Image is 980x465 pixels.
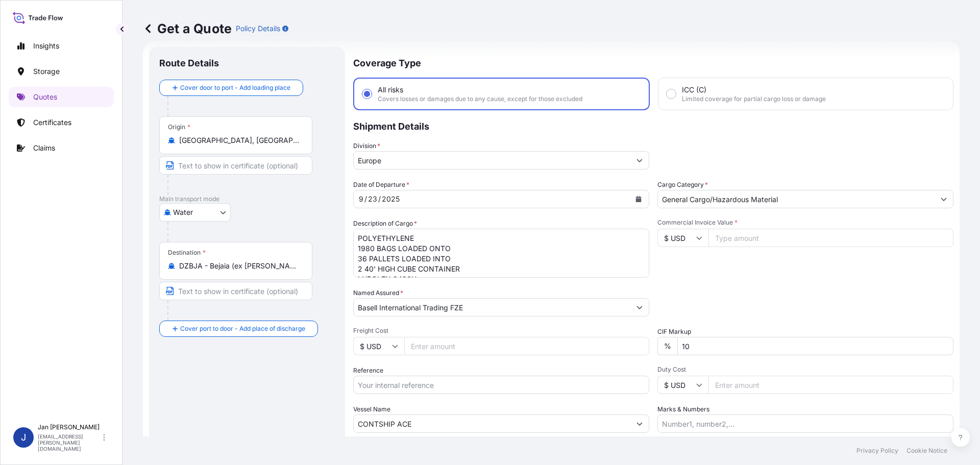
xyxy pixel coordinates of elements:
[9,36,114,56] a: Insights
[33,92,57,102] p: Quotes
[159,57,219,69] p: Route Details
[630,298,649,316] button: Show suggestions
[179,261,300,271] input: Destination
[9,112,114,133] a: Certificates
[179,135,300,145] input: Origin
[378,85,403,95] span: All risks
[657,414,953,433] input: Number1, number2,...
[935,190,953,208] button: Show suggestions
[159,156,312,175] input: Text to appear on certificate
[630,414,649,433] button: Show suggestions
[358,193,364,205] div: month,
[159,80,303,96] button: Cover door to port - Add loading place
[404,337,649,355] input: Enter amount
[381,193,401,205] div: year,
[657,327,691,337] label: CIF Markup
[378,193,381,205] div: /
[353,218,417,229] label: Description of Cargo
[33,66,60,77] p: Storage
[180,324,305,334] span: Cover port to door - Add place of discharge
[367,193,378,205] div: day,
[657,337,677,355] div: %
[353,47,953,78] p: Coverage Type
[708,229,953,247] input: Type amount
[9,138,114,158] a: Claims
[33,143,55,153] p: Claims
[630,191,647,207] button: Calendar
[236,23,280,34] p: Policy Details
[353,110,953,141] p: Shipment Details
[168,249,206,257] div: Destination
[658,190,935,208] input: Select a commodity type
[353,404,390,414] label: Vessel Name
[353,327,649,335] span: Freight Cost
[354,414,630,433] input: Type to search vessel name or IMO
[353,141,380,151] label: Division
[9,61,114,82] a: Storage
[173,207,193,217] span: Water
[353,376,649,394] input: Your internal reference
[38,423,101,431] p: Jan [PERSON_NAME]
[33,41,59,51] p: Insights
[667,89,676,99] input: ICC (C)Limited coverage for partial cargo loss or damage
[180,83,290,93] span: Cover door to port - Add loading place
[364,193,367,205] div: /
[159,282,312,300] input: Text to appear on certificate
[682,85,706,95] span: ICC (C)
[657,218,953,227] span: Commercial Invoice Value
[9,87,114,107] a: Quotes
[168,123,190,131] div: Origin
[353,365,383,376] label: Reference
[657,404,709,414] label: Marks & Numbers
[354,151,630,169] input: Type to search division
[38,433,101,452] p: [EMAIL_ADDRESS][PERSON_NAME][DOMAIN_NAME]
[143,20,232,37] p: Get a Quote
[657,365,953,374] span: Duty Cost
[362,89,372,99] input: All risksCovers losses or damages due to any cause, except for those excluded
[159,321,318,337] button: Cover port to door - Add place of discharge
[682,95,826,103] span: Limited coverage for partial cargo loss or damage
[677,337,953,355] input: Enter percentage
[630,151,649,169] button: Show suggestions
[33,117,71,128] p: Certificates
[21,432,26,443] span: J
[353,180,409,190] span: Date of Departure
[353,229,649,278] textarea: POLYETHYLENE 1980 BAGS LOADED ONTO 36 PALLETS LOADED INTO 2 40' HIGH CUBE CONTAINER LUPOLEN 2420H...
[708,376,953,394] input: Enter amount
[159,195,335,203] p: Main transport mode
[906,447,947,455] a: Cookie Notice
[159,203,231,222] button: Select transport
[354,298,630,316] input: Full name
[856,447,898,455] a: Privacy Policy
[353,288,403,298] label: Named Assured
[378,95,582,103] span: Covers losses or damages due to any cause, except for those excluded
[657,180,708,190] label: Cargo Category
